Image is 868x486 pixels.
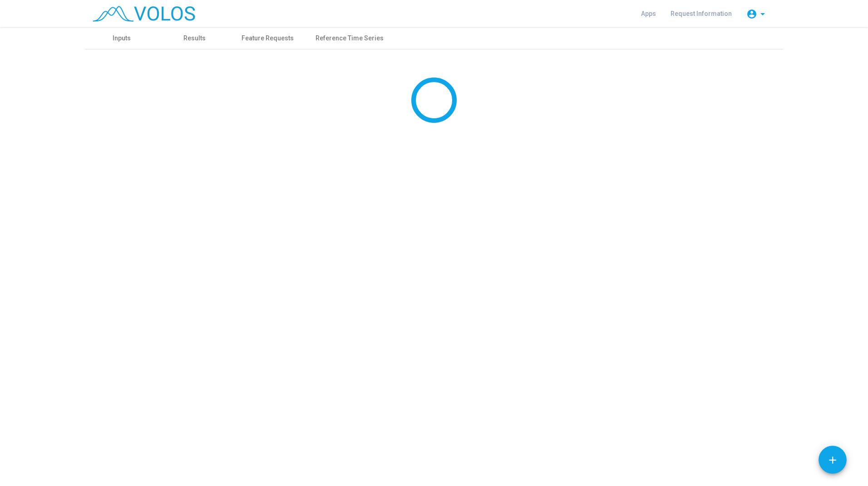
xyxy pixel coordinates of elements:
button: Add icon [819,446,847,474]
div: Reference Time Series [316,34,384,43]
mat-icon: arrow_drop_down [757,9,768,19]
div: Results [183,34,206,43]
a: Apps [634,5,663,22]
mat-icon: add [827,454,838,466]
mat-icon: account_circle [746,9,757,19]
span: Request Information [671,10,732,17]
div: Inputs [113,34,131,43]
a: Request Information [663,5,739,22]
span: Apps [641,10,656,17]
div: Feature Requests [242,34,294,43]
